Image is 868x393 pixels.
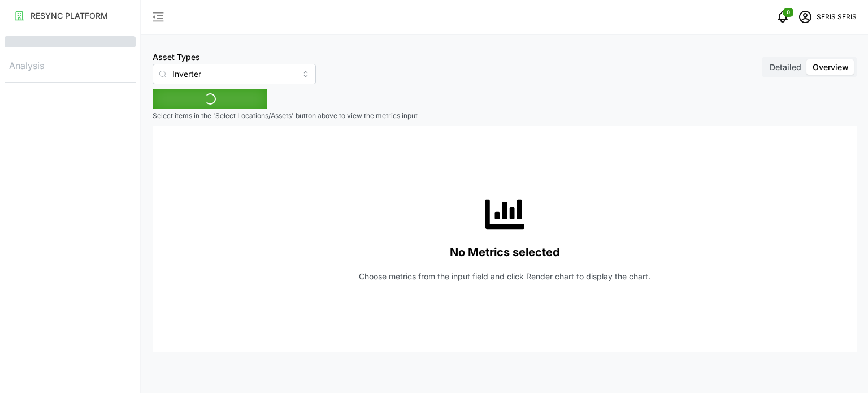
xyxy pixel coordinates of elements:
button: notifications [771,6,794,28]
label: Asset Types [153,51,200,63]
span: Detailed [770,62,801,72]
span: Overview [813,62,849,72]
button: schedule [794,6,817,28]
p: Analysis [5,57,136,73]
a: RESYNC PLATFORM [5,5,136,27]
p: Select items in the 'Select Locations/Assets' button above to view the metrics input [153,111,857,121]
p: SERIS SERIS [817,12,857,23]
p: RESYNC PLATFORM [31,10,108,21]
p: Choose metrics from the input field and click Render chart to display the chart. [359,271,650,282]
span: 0 [787,8,790,16]
button: RESYNC PLATFORM [5,6,136,26]
p: No Metrics selected [450,243,560,262]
